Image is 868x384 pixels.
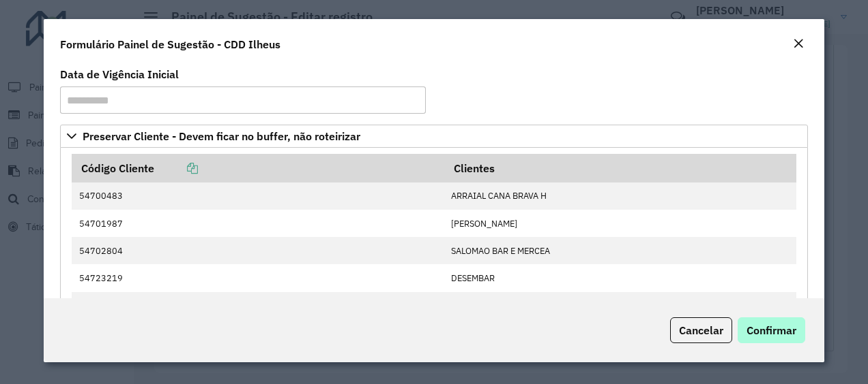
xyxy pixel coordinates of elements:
[670,317,732,343] button: Cancelar
[72,292,444,319] td: 54725650
[444,237,796,264] td: SALOMAO BAR E MERCEA
[60,125,809,148] a: Preservar Cliente - Devem ficar no buffer, não roteirizar
[83,131,360,142] span: Preservar Cliente - Devem ficar no buffer, não roteirizar
[72,210,444,237] td: 54701987
[679,323,723,337] span: Cancelar
[444,264,796,291] td: DESEMBAR
[793,38,804,49] em: Fechar
[444,210,796,237] td: [PERSON_NAME]
[60,36,280,52] h4: Formulário Painel de Sugestão - CDD Ilheus
[72,264,444,291] td: 54723219
[444,154,796,182] th: Clientes
[72,154,444,182] th: Código Cliente
[60,66,179,82] label: Data de Vigência Inicial
[738,317,805,343] button: Confirmar
[444,292,796,319] td: MICHELLE DE JESUS GO
[154,161,198,175] a: Copiar
[72,182,444,210] td: 54700483
[444,182,796,210] td: ARRAIAL CANA BRAVA H
[72,237,444,264] td: 54702804
[747,323,796,337] span: Confirmar
[789,35,808,53] button: Close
